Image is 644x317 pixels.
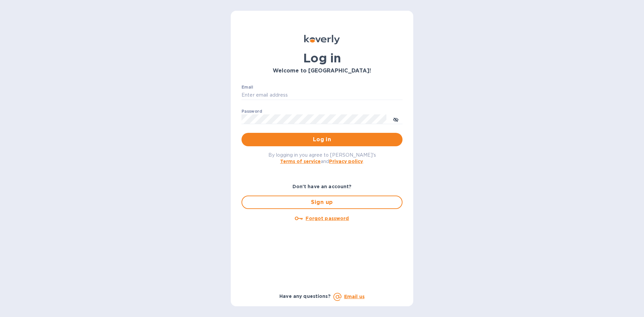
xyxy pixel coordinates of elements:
[304,35,340,44] img: Koverly
[292,184,352,189] b: Don't have an account?
[241,51,402,65] h1: Log in
[247,136,397,144] span: Log in
[241,196,402,209] button: Sign up
[248,198,396,206] span: Sign up
[241,85,253,89] label: Email
[389,112,402,126] button: toggle password visibility
[241,109,262,113] label: Password
[241,90,402,100] input: Enter email address
[268,152,376,164] span: By logging in you agree to [PERSON_NAME]'s and .
[344,294,365,299] a: Email us
[306,216,349,221] u: Forgot password
[241,133,402,146] button: Log in
[241,68,402,74] h3: Welcome to [GEOGRAPHIC_DATA]!
[280,159,321,164] a: Terms of service
[329,159,363,164] a: Privacy policy
[279,294,331,299] b: Have any questions?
